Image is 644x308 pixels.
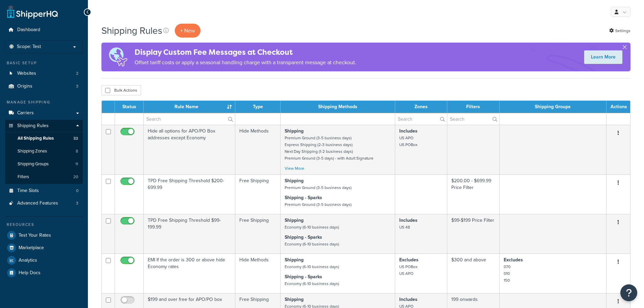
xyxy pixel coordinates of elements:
[399,256,419,263] strong: Excludes
[395,113,447,125] input: Search
[285,224,339,230] small: Economy (6-10 business days)
[19,270,41,276] span: Help Docs
[17,71,36,76] span: Websites
[5,185,83,197] a: Time Slots 0
[5,171,83,183] li: Filters
[399,296,418,303] strong: Includes
[17,123,49,129] span: Shipping Rules
[285,135,374,161] small: Premium Ground (3-5 business days) Express Shipping (2-3 business days) Next Day Shipping (1-2 bu...
[18,161,49,167] span: Shipping Groups
[285,202,352,208] small: Premium Ground (3-5 business days)
[144,174,235,214] td: TPD Free Shipping Threshold $200-699.99
[447,174,500,214] td: $200.00 - $699.99 Price Filter
[19,258,37,263] span: Analytics
[399,224,410,230] small: US 48
[399,264,418,277] small: US POBox US APO
[5,145,83,158] a: Shipping Zones 8
[5,229,83,241] a: Test Your Rates
[5,242,83,254] a: Marketplace
[73,136,78,141] span: 32
[76,84,78,89] span: 3
[5,158,83,170] li: Shipping Groups
[101,85,141,95] button: Bulk Actions
[5,197,83,210] li: Advanced Features
[285,177,304,184] strong: Shipping
[144,214,235,254] td: TPD Free Shipping Threshold $99-199.99
[500,101,606,113] th: Shipping Groups
[285,217,304,224] strong: Shipping
[281,101,395,113] th: Shipping Methods
[447,113,499,125] input: Search
[285,194,322,201] strong: Shipping - Sparks
[19,245,44,251] span: Marketplace
[606,101,630,113] th: Actions
[285,127,304,135] strong: Shipping
[5,145,83,158] li: Shipping Zones
[5,254,83,266] a: Analytics
[447,254,500,293] td: $300 and above
[447,214,500,254] td: $99-$199 Price Filter
[285,234,322,241] strong: Shipping - Sparks
[5,107,83,119] a: Carriers
[17,110,34,116] span: Carriers
[115,101,144,113] th: Status
[235,214,281,254] td: Free Shipping
[135,58,356,67] p: Offset tariff costs or apply a seasonal handling charge with a transparent message at checkout.
[101,43,135,71] img: duties-banner-06bc72dcb5fe05cb3f9472aba00be2ae8eb53ab6f0d8bb03d382ba314ac3c341.png
[285,241,339,247] small: Economy (6-10 business days)
[399,217,418,224] strong: Includes
[235,174,281,214] td: Free Shipping
[18,174,29,180] span: Filters
[76,188,78,194] span: 0
[5,132,83,145] a: All Shipping Rules 32
[5,197,83,210] a: Advanced Features 3
[76,148,78,154] span: 8
[5,99,83,105] div: Manage Shipping
[447,101,500,113] th: Filters
[19,233,51,238] span: Test Your Rates
[18,136,54,141] span: All Shipping Rules
[144,101,235,113] th: Rule Name : activate to sort column ascending
[235,254,281,293] td: Hide Methods
[17,27,40,33] span: Dashboard
[399,127,418,135] strong: Includes
[285,165,304,171] a: View More
[5,80,83,93] a: Origins 3
[5,24,83,36] a: Dashboard
[5,67,83,80] li: Websites
[285,273,322,280] strong: Shipping - Sparks
[5,132,83,145] li: All Shipping Rules
[5,120,83,132] a: Shipping Rules
[235,101,281,113] th: Type
[285,296,304,303] strong: Shipping
[584,50,622,64] a: Learn More
[17,44,41,50] span: Scope: Test
[5,185,83,197] li: Time Slots
[5,222,83,228] div: Resources
[175,24,200,38] p: + New
[73,174,78,180] span: 20
[76,71,78,76] span: 2
[101,24,162,37] h1: Shipping Rules
[609,26,630,35] a: Settings
[7,5,58,19] a: ShipperHQ Home
[144,113,235,125] input: Search
[75,161,78,167] span: 11
[235,125,281,174] td: Hide Methods
[395,101,447,113] th: Zones
[5,171,83,183] a: Filters 20
[144,125,235,174] td: Hide all options for APO/PO Box addresses except Economy
[76,200,78,206] span: 3
[5,120,83,184] li: Shipping Rules
[285,264,339,270] small: Economy (6-10 business days)
[285,185,352,191] small: Premium Ground (3-5 business days)
[17,188,39,194] span: Time Slots
[5,267,83,279] a: Help Docs
[285,281,339,287] small: Economy (6-10 business days)
[5,60,83,66] div: Basic Setup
